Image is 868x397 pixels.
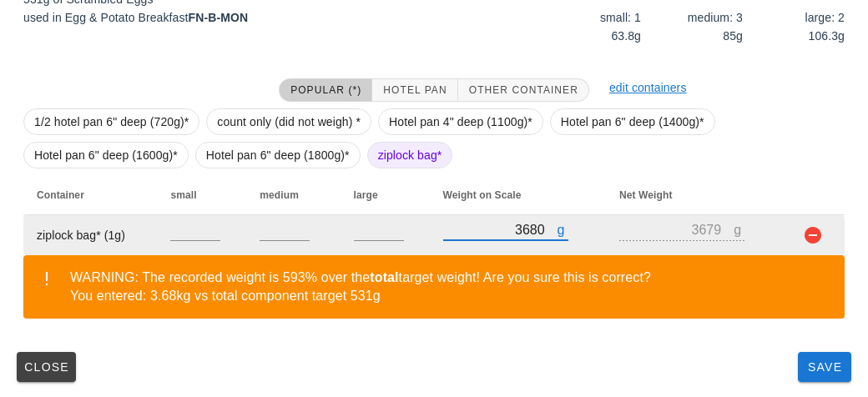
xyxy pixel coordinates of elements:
[23,360,69,374] span: Close
[561,109,704,134] span: Hotel pan 6" deep (1400g)*
[382,84,447,96] span: Hotel Pan
[443,189,522,201] span: Weight on Scale
[606,175,783,215] th: Net Weight: Not sorted. Activate to sort ascending.
[746,5,848,48] div: large: 2 106.3g
[290,84,361,96] span: Popular (*)
[246,175,340,215] th: medium: Not sorted. Activate to sort ascending.
[23,175,157,215] th: Container: Not sorted. Activate to sort ascending.
[23,215,157,255] td: ziplock bag* (1g)
[17,352,76,382] button: Close
[372,78,457,102] button: Hotel Pan
[206,143,350,168] span: Hotel pan 6" deep (1800g)*
[734,219,744,240] div: g
[619,189,672,201] span: Net Weight
[189,11,249,24] strong: FN-B-MON
[468,84,578,96] span: Other Container
[217,109,361,134] span: count only (did not weigh) *
[370,270,398,284] b: total
[37,189,84,201] span: Container
[378,143,442,168] span: ziplock bag*
[644,5,746,48] div: medium: 3 85g
[558,219,568,240] div: g
[34,143,178,168] span: Hotel pan 6" deep (1600g)*
[798,352,851,382] button: Save
[430,175,607,215] th: Weight on Scale: Not sorted. Activate to sort ascending.
[389,109,532,134] span: Hotel pan 4" deep (1100g)*
[609,81,687,94] a: edit containers
[157,175,246,215] th: small: Not sorted. Activate to sort ascending.
[354,189,378,201] span: large
[260,189,299,201] span: medium
[805,360,845,374] span: Save
[783,175,845,215] th: Not sorted. Activate to sort ascending.
[279,78,372,102] button: Popular (*)
[70,269,831,305] div: WARNING: The recorded weight is 593% over the target weight! Are you sure this is correct? You en...
[458,78,589,102] button: Other Container
[542,5,644,48] div: small: 1 63.8g
[34,109,189,134] span: 1/2 hotel pan 6" deep (720g)*
[341,175,430,215] th: large: Not sorted. Activate to sort ascending.
[170,189,196,201] span: small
